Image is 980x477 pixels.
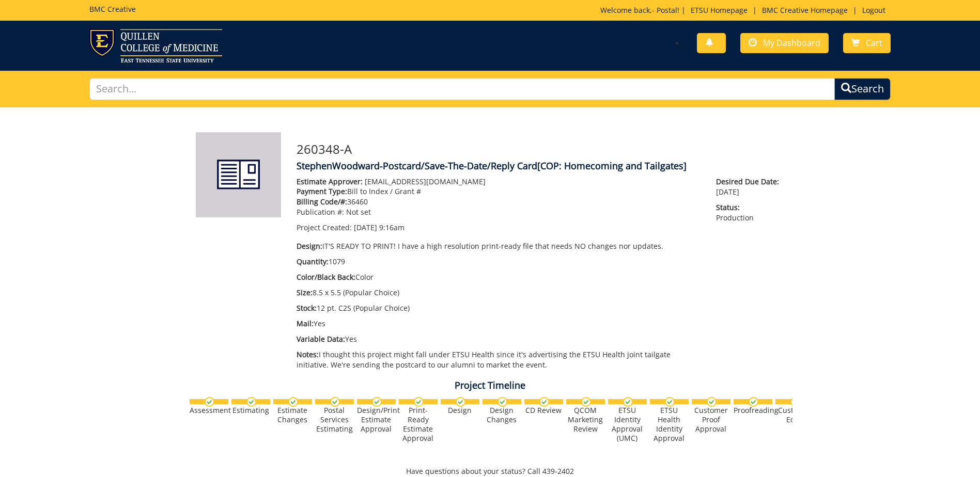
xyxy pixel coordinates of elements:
[692,406,730,434] div: Customer Proof Approval
[190,406,228,415] div: Assessment
[790,397,800,407] img: checkmark
[297,257,701,267] p: 1079
[89,29,222,62] img: ETSU logo
[357,406,396,434] div: Design/Print Estimate Approval
[297,207,344,217] span: Publication #:
[665,397,675,407] img: checkmark
[89,78,835,100] input: Search...
[775,406,814,424] div: Customer Edits
[716,177,784,187] span: Desired Due Date:
[716,202,784,213] span: Status:
[763,37,820,49] span: My Dashboard
[297,241,322,251] span: Design:
[330,397,340,407] img: checkmark
[315,406,354,434] div: Postal Services Estimating
[716,177,784,197] p: [DATE]
[188,466,792,476] p: Have questions about your status? Call 439-2402
[857,5,891,15] a: Logout
[297,197,347,206] span: Billing Code/#:
[623,397,633,407] img: checkmark
[497,397,507,407] img: checkmark
[749,397,758,407] img: checkmark
[297,319,314,328] span: Mail:
[399,406,438,443] div: Print-Ready Estimate Approval
[346,207,371,217] span: Not set
[581,397,591,407] img: checkmark
[537,160,687,172] span: [COP: Homecoming and Tailgates]
[297,334,701,344] p: Yes
[414,397,424,407] img: checkmark
[297,303,701,313] p: 12 pt. C2S (Popular Choice)
[372,397,382,407] img: checkmark
[297,186,347,196] span: Payment Type:
[734,406,772,415] div: Proofreading
[608,406,647,443] div: ETSU Identity Approval (UMC)
[196,132,281,217] img: Product featured image
[456,397,465,407] img: checkmark
[273,406,312,424] div: Estimate Changes
[231,406,270,415] div: Estimating
[539,397,549,407] img: checkmark
[297,197,701,207] p: 36460
[297,288,701,298] p: 8.5 x 5.5 (Popular Choice)
[297,272,701,282] p: Color
[757,5,853,15] a: BMC Creative Homepage
[297,241,701,251] p: IT'S READY TO PRINT! I have a high resolution print-ready file that needs NO changes nor updates.
[205,397,214,407] img: checkmark
[89,5,136,13] h5: BMC Creative
[652,5,677,15] a: - Postal
[686,5,753,15] a: ETSU Homepage
[866,37,882,49] span: Cart
[716,202,784,223] p: Production
[600,5,891,15] p: Welcome back, ! | | |
[297,186,701,197] p: Bill to Index / Grant #
[288,397,298,407] img: checkmark
[650,406,689,443] div: ETSU Health Identity Approval
[483,406,521,424] div: Design Changes
[297,257,329,266] span: Quantity:
[524,406,563,415] div: CD Review
[297,177,701,187] p: [EMAIL_ADDRESS][DOMAIN_NAME]
[354,222,405,232] span: [DATE] 9:16am
[188,380,792,391] h4: Project Timeline
[740,33,829,53] a: My Dashboard
[297,349,319,359] span: Notes:
[297,222,352,232] span: Project Created:
[297,334,345,344] span: Variable Data:
[834,78,891,100] button: Search
[707,397,717,407] img: checkmark
[297,319,701,329] p: Yes
[297,349,701,370] p: I thought this project might fall under ETSU Health since it's advertising the ETSU Health joint ...
[297,272,355,282] span: Color/Black Back:
[843,33,891,53] a: Cart
[297,177,363,186] span: Estimate Approver:
[566,406,605,434] div: QCOM Marketing Review
[246,397,256,407] img: checkmark
[297,303,317,313] span: Stock:
[297,161,785,171] h4: StephenWoodward-Postcard/Save-The-Date/Reply Card
[297,288,313,297] span: Size:
[441,406,479,415] div: Design
[297,142,785,156] h3: 260348-A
